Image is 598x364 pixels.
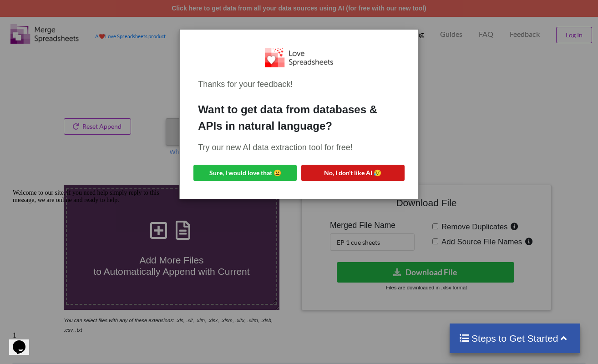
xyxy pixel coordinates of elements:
div: Thanks for your feedback! [198,78,400,91]
h4: Steps to Get Started [459,333,571,344]
button: No, I don't like AI 😥 [301,165,405,181]
iframe: chat widget [9,186,173,323]
img: Logo.png [265,48,333,67]
div: Want to get data from databases & APIs in natural language? [198,101,400,134]
div: Try our new AI data extraction tool for free! [198,142,400,154]
iframe: chat widget [9,328,38,355]
span: Welcome to our site, if you need help simply reply to this message, we are online and ready to help. [4,4,150,18]
button: Sure, I would love that 😀 [193,165,297,181]
div: Welcome to our site, if you need help simply reply to this message, we are online and ready to help. [4,4,167,18]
